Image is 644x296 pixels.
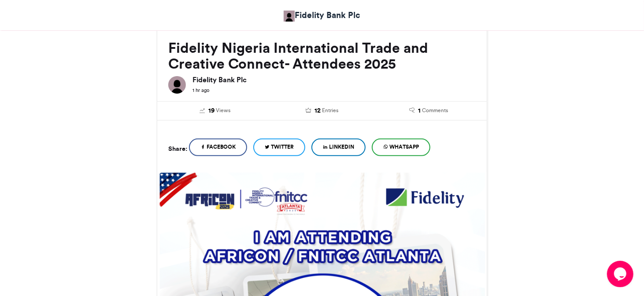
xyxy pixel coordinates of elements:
a: 19 Views [168,106,262,116]
a: WhatsApp [372,139,430,156]
span: 19 [208,106,215,116]
span: Views [216,106,230,114]
span: 12 [315,106,321,116]
a: 1 Comments [382,106,476,116]
span: Twitter [271,143,294,151]
h2: Fidelity Nigeria International Trade and Creative Connect- Attendees 2025 [168,40,476,72]
h6: Fidelity Bank Plc [192,76,476,83]
span: 1 [418,106,421,116]
a: 12 Entries [275,106,369,116]
h5: Share: [168,143,187,154]
a: Fidelity Bank Plc [284,9,360,22]
img: Fidelity Bank Plc [168,76,186,94]
a: LinkedIn [311,139,366,156]
iframe: chat widget [607,261,635,287]
span: Comments [422,106,448,114]
span: Entries [322,106,338,114]
span: WhatsApp [389,143,419,151]
a: Twitter [253,139,305,156]
small: 1 hr ago [192,87,209,93]
span: Facebook [207,143,236,151]
a: Facebook [189,139,247,156]
span: LinkedIn [329,143,354,151]
img: Fidelity Bank [284,11,295,22]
